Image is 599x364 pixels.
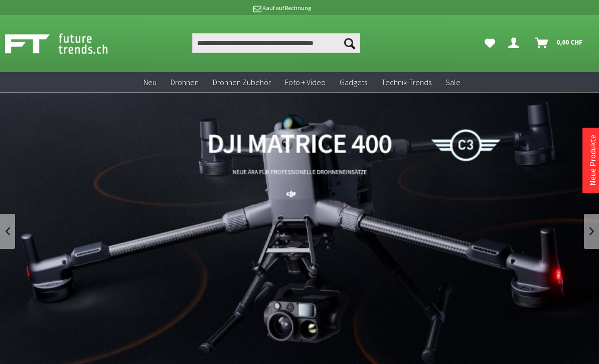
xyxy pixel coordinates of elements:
[531,33,588,53] a: Warenkorb
[445,77,461,87] span: Sale
[587,135,597,186] a: Neue Produkte
[192,33,360,53] input: Produkt, Marke, Kategorie, EAN, Artikelnummer…
[5,31,130,56] img: Shop Futuretrends - zur Startseite wechseln
[381,77,431,87] span: Technik-Trends
[164,72,206,93] a: Drohnen
[285,77,326,87] span: Foto + Video
[556,34,583,50] span: 0,00 CHF
[339,33,360,53] button: Suchen
[136,72,164,93] a: Neu
[438,72,468,93] a: Sale
[171,77,199,87] span: Drohnen
[480,33,500,53] a: Meine Favoriten
[504,33,527,53] a: Dein Konto
[143,77,157,87] span: Neu
[278,72,333,93] a: Foto + Video
[213,77,271,87] span: Drohnen Zubehör
[333,72,374,93] a: Gadgets
[206,72,278,93] a: Drohnen Zubehör
[340,77,367,87] span: Gadgets
[374,72,438,93] a: Technik-Trends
